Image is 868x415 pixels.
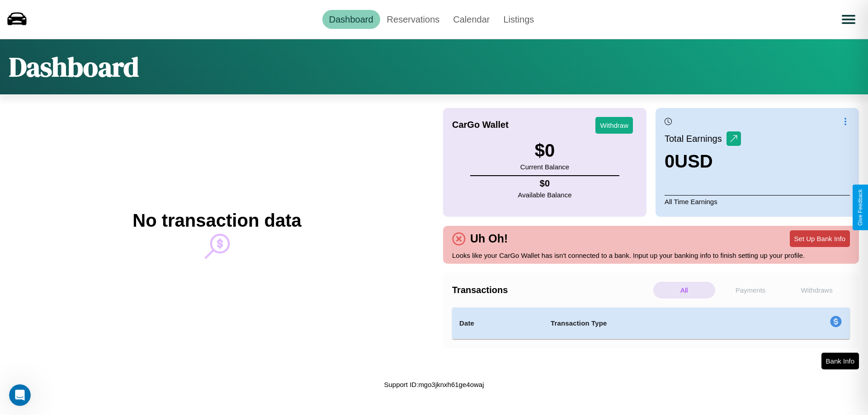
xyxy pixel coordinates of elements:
[9,384,31,406] iframe: Intercom live chat
[452,308,850,339] table: simple table
[836,7,861,32] button: Open menu
[322,10,380,29] a: Dashboard
[551,318,756,329] h4: Transaction Type
[132,210,301,231] h2: No transaction data
[595,117,633,134] button: Withdraw
[452,249,850,261] p: Looks like your CarGo Wallet has isn't connected to a bank. Input up your banking info to finish ...
[518,189,572,201] p: Available Balance
[520,140,569,161] h3: $ 0
[790,230,850,247] button: Set Up Bank Info
[665,131,726,147] p: Total Earnings
[380,10,447,29] a: Reservations
[665,195,850,208] p: All Time Earnings
[786,282,848,298] p: Withdraws
[518,178,572,189] h4: $ 0
[653,282,715,298] p: All
[452,120,509,130] h4: CarGo Wallet
[520,161,569,173] p: Current Balance
[665,151,741,172] h3: 0 USD
[720,282,782,298] p: Payments
[446,10,496,29] a: Calendar
[496,10,541,29] a: Listings
[459,318,536,329] h4: Date
[452,285,651,295] h4: Transactions
[384,378,484,391] p: Support ID: mgo3jknxh61ge4owaj
[821,353,859,369] button: Bank Info
[857,189,863,226] div: Give Feedback
[466,232,512,245] h4: Uh Oh!
[9,48,139,85] h1: Dashboard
